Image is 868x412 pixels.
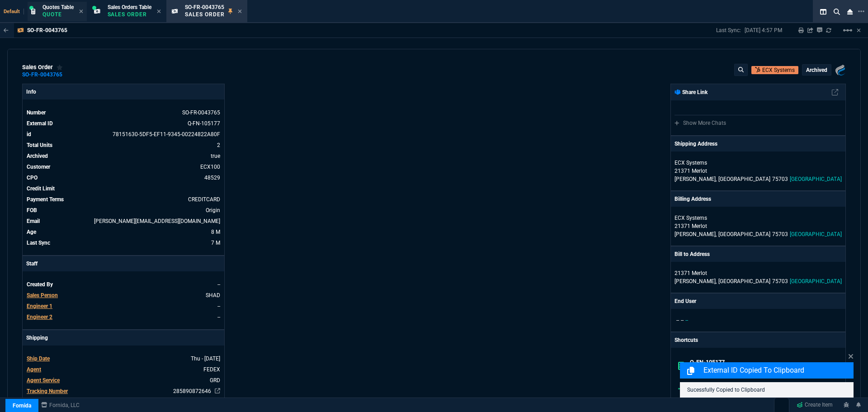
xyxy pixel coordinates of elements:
[26,152,221,161] tr: undefined
[185,4,224,10] span: SO-FR-0043765
[26,280,221,289] tr: undefined
[79,8,83,15] nx-icon: Close Tab
[26,217,221,226] tr: keithw@ecxsystems.com
[675,269,842,277] p: 21371 Merlot
[26,184,221,193] tr: undefined
[188,120,220,127] a: See Marketplace Order
[157,8,161,15] nx-icon: Close Tab
[27,240,50,246] span: Last Sync
[26,130,221,139] tr: See Marketplace Order
[675,231,717,237] span: [PERSON_NAME],
[191,355,220,362] span: 2025-02-27T00:00:00.000Z
[675,297,696,305] p: End User
[27,218,40,224] span: Email
[26,141,221,150] tr: undefined
[718,176,770,182] span: [GEOGRAPHIC_DATA]
[27,207,37,213] span: FOB
[23,84,224,99] p: Info
[113,131,220,137] span: See Marketplace Order
[816,6,830,17] nx-icon: Split Panels
[206,292,220,298] span: SHAD
[675,88,708,96] p: Share Link
[772,231,788,237] span: 75703
[23,256,224,271] p: Staff
[790,176,842,182] span: [GEOGRAPHIC_DATA]
[27,27,67,34] p: SO-FR-0043765
[27,131,31,137] span: id
[26,238,221,247] tr: 2/27/25 => 4:57 PM
[26,387,221,396] tr: undefined
[718,278,770,284] span: [GEOGRAPHIC_DATA]
[211,229,220,235] span: 2/24/25 => 6:00 PM
[687,386,846,394] p: Sucessfully Copied to Clipboard
[27,109,46,116] span: Number
[26,354,221,363] tr: undefined
[206,207,220,213] span: Origin
[675,159,761,167] p: ECX Systems
[762,66,795,74] p: ECX Systems
[42,4,74,10] span: Quotes Table
[675,167,842,175] p: 21371 Merlot
[675,140,717,148] p: Shipping Address
[830,6,844,17] nx-icon: Search
[675,222,842,230] p: 21371 Merlot
[173,388,211,394] a: 285890872646
[217,303,220,309] span: --
[27,281,53,288] span: Created By
[27,153,48,159] span: Archived
[210,377,220,384] span: GRD
[217,314,220,320] span: --
[26,195,221,204] tr: undefined
[772,278,788,284] span: 75703
[94,218,220,224] span: keithw@ecxsystems.com
[57,64,63,71] div: Add to Watchlist
[27,196,64,203] span: Payment Terms
[793,398,836,412] a: Create Item
[26,227,221,237] tr: 2/24/25 => 6:00 PM
[185,11,225,18] p: Sales Order
[27,355,50,362] span: Ship Date
[790,278,842,284] span: [GEOGRAPHIC_DATA]
[27,120,53,127] span: External ID
[26,291,221,300] tr: undefined
[27,229,36,235] span: Age
[26,162,221,171] tr: undefined
[703,365,852,376] p: External ID Copied to Clipboard
[26,365,221,374] tr: undefined
[204,175,220,181] a: 48529
[219,185,220,192] span: undefined
[716,27,745,34] p: Last Sync:
[671,332,845,348] p: Shortcuts
[42,11,74,18] p: Quote
[842,25,853,36] mat-icon: Example home icon
[675,195,711,203] p: Billing Address
[217,142,220,148] span: 2
[188,196,220,203] span: CREDITCARD
[681,317,684,323] span: --
[675,120,726,126] a: Show More Chats
[857,27,861,34] a: Hide Workbench
[27,175,38,181] span: CPO
[675,214,761,222] p: ECX Systems
[675,250,710,258] p: Bill to Address
[26,108,221,117] tr: See Marketplace Order
[238,8,242,15] nx-icon: Close Tab
[108,11,151,18] p: Sales Order
[200,164,220,170] a: ECX100
[203,366,220,373] span: FEDEX
[27,142,52,148] span: Total Units
[685,317,688,323] span: --
[38,401,82,409] a: msbcCompanyName
[108,4,151,10] span: Sales Orders Table
[675,176,717,182] span: [PERSON_NAME],
[4,9,24,14] span: Default
[182,109,220,116] span: See Marketplace Order
[844,6,856,17] nx-icon: Close Workbench
[675,278,717,284] span: [PERSON_NAME],
[217,281,220,288] span: --
[211,240,220,246] span: 2/27/25 => 4:57 PM
[4,27,9,33] nx-icon: Back to Table
[718,231,770,237] span: [GEOGRAPHIC_DATA]
[751,66,798,74] a: Open Customer in hubSpot
[211,153,220,159] span: true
